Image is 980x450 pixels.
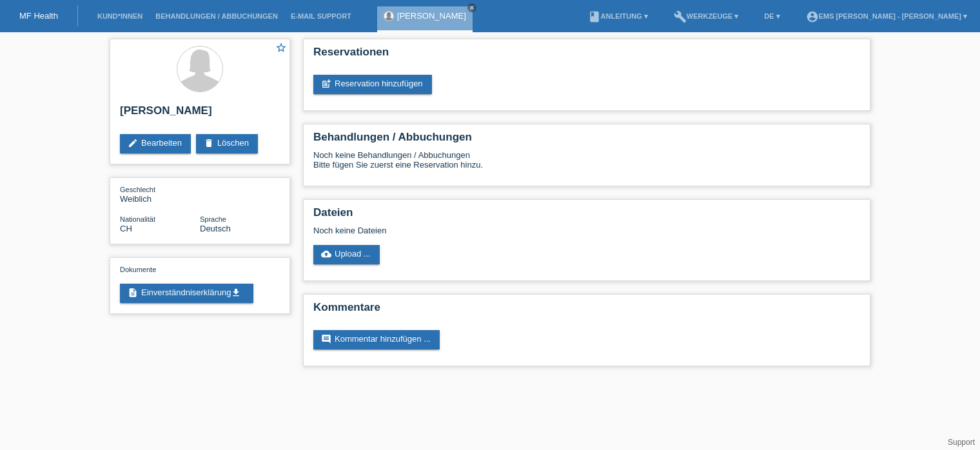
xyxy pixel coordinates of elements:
[313,245,380,264] a: cloud_uploadUpload ...
[128,288,138,298] i: description
[128,138,138,148] i: edit
[231,288,241,298] i: get_app
[120,104,280,124] h2: [PERSON_NAME]
[149,12,284,20] a: Behandlungen / Abbuchungen
[120,266,156,273] span: Dokumente
[321,249,331,259] i: cloud_upload
[120,134,191,153] a: editBearbeiten
[19,11,58,21] a: MF Health
[674,10,687,23] i: build
[321,334,331,344] i: comment
[120,224,132,233] span: Schweiz
[200,215,226,223] span: Sprache
[758,12,786,20] a: DE ▾
[284,12,358,20] a: E-Mail Support
[196,134,258,153] a: deleteLöschen
[120,284,253,303] a: descriptionEinverständniserklärungget_app
[799,12,974,20] a: account_circleEMS [PERSON_NAME] - [PERSON_NAME] ▾
[313,206,860,226] h2: Dateien
[313,330,440,349] a: commentKommentar hinzufügen ...
[204,138,214,148] i: delete
[91,12,149,20] a: Kund*innen
[275,42,287,55] a: star_border
[582,12,654,20] a: bookAnleitung ▾
[313,301,860,320] h2: Kommentare
[120,184,200,204] div: Weiblich
[313,150,860,179] div: Noch keine Behandlungen / Abbuchungen Bitte fügen Sie zuerst eine Reservation hinzu.
[948,438,975,447] a: Support
[667,12,745,20] a: buildWerkzeuge ▾
[397,11,466,21] a: [PERSON_NAME]
[313,75,432,94] a: post_addReservation hinzufügen
[120,186,155,193] span: Geschlecht
[469,5,475,11] i: close
[588,10,601,23] i: book
[275,42,287,54] i: star_border
[313,46,860,65] h2: Reservationen
[321,79,331,89] i: post_add
[467,3,476,12] a: close
[806,10,819,23] i: account_circle
[120,215,155,223] span: Nationalität
[313,226,707,235] div: Noch keine Dateien
[313,131,860,150] h2: Behandlungen / Abbuchungen
[200,224,231,233] span: Deutsch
